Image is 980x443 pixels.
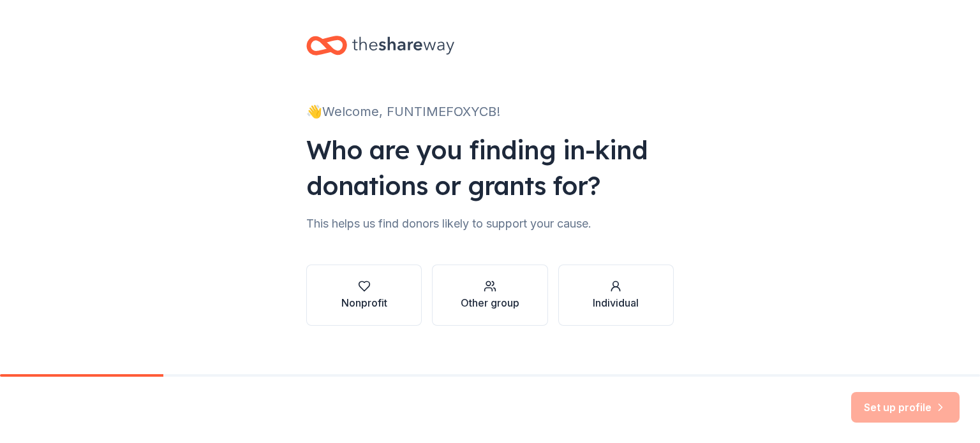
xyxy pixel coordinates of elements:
button: Other group [432,265,547,326]
button: Nonprofit [306,265,422,326]
div: Nonprofit [341,295,387,310]
div: Who are you finding in-kind donations or grants for? [306,132,674,203]
div: This helps us find donors likely to support your cause. [306,214,674,234]
div: 👋 Welcome, FUNTIMEFOXYCB! [306,101,674,122]
div: Other group [461,295,519,310]
div: Individual [593,295,639,310]
button: Individual [558,265,674,326]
